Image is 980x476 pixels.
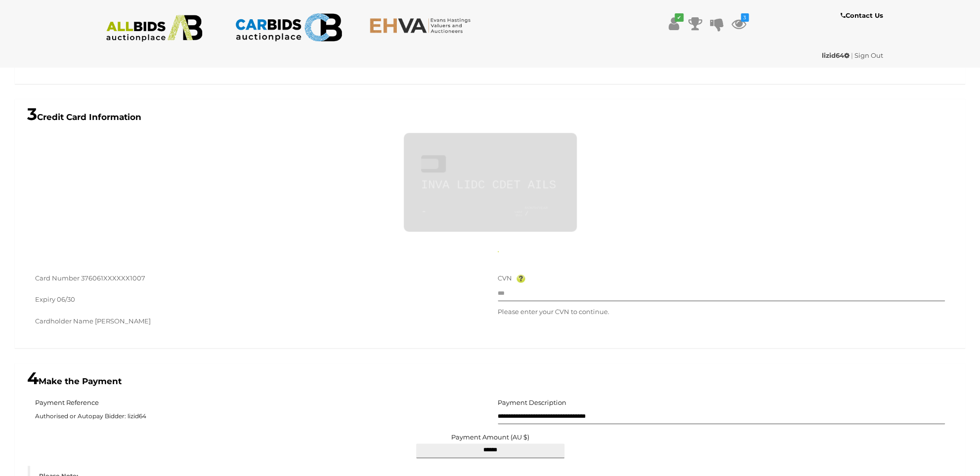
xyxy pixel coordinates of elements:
[27,368,39,389] span: 4
[498,273,512,284] label: CVN
[421,207,515,217] div: -
[369,17,476,34] img: EHVA.com.au
[675,13,683,22] i: ✔
[35,409,483,424] span: Authorised or Autopay Bidder: lizid64
[822,51,850,59] strong: lizid64
[35,399,99,406] h5: Payment Reference
[101,15,208,42] img: ALLBIDS.com.au
[666,15,681,33] a: ✔
[35,273,80,284] label: Card Number
[498,399,566,406] h5: Payment Description
[854,51,883,59] a: Sign Out
[27,104,37,124] span: 3
[516,275,525,282] img: Help
[235,10,342,45] img: CARBIDS.com.au
[451,434,529,440] label: Payment Amount (AU $)
[35,316,93,327] label: Cardholder Name
[498,306,945,317] p: Please enter your CVN to continue.
[840,10,885,21] a: Contact Us
[81,274,145,282] span: 376061XXXXXX1007
[741,13,749,22] i: 3
[35,294,55,305] label: Expiry
[27,376,122,386] b: Make the Payment
[57,295,75,303] span: 06/30
[851,51,853,59] span: |
[731,15,746,33] a: 3
[840,11,883,19] b: Contact Us
[95,317,151,325] span: [PERSON_NAME]
[822,51,851,59] a: lizid64
[525,206,559,217] div: /
[27,112,141,122] b: Credit Card Information
[421,179,559,191] div: INVA LIDC CDET AILS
